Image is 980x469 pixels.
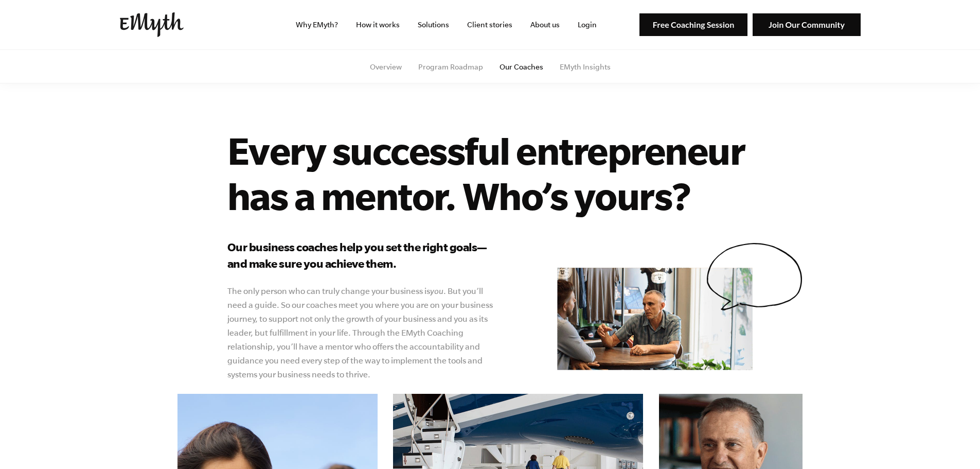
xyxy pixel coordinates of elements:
[557,268,753,370] img: e-myth business coaching our coaches mentor don matt talking
[430,286,443,296] i: you
[560,63,611,71] a: EMyth Insights
[120,12,184,37] img: EMyth
[753,13,861,37] img: Join Our Community
[227,128,803,218] h1: Every successful entrepreneur has a mentor. Who’s yours?
[370,63,402,71] a: Overview
[227,239,497,272] h3: Our business coaches help you set the right goals—and make sure you achieve them.
[227,284,497,381] p: The only person who can truly change your business is . But you’ll need a guide. So our coaches m...
[418,63,483,71] a: Program Roadmap
[500,63,543,71] a: Our Coaches
[929,420,980,469] iframe: Chat Widget
[639,13,747,37] img: Free Coaching Session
